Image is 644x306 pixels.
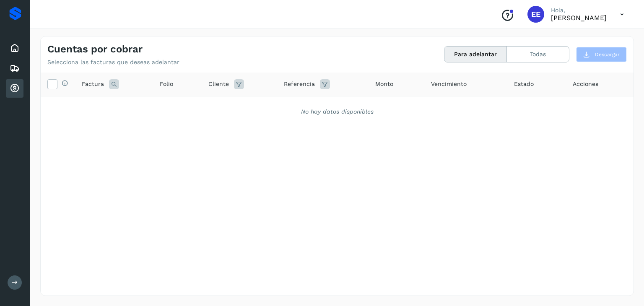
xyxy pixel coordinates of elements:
span: Estado [514,80,534,88]
span: Monto [375,80,393,88]
p: EDGAR ELIAS PEREZ MARTINEZ [551,14,607,22]
span: Acciones [573,80,598,88]
span: Factura [82,80,104,88]
button: Todas [507,47,569,62]
p: Selecciona las facturas que deseas adelantar [47,59,179,66]
span: Descargar [595,51,620,58]
span: Cliente [208,80,229,88]
button: Descargar [576,47,627,62]
p: Hola, [551,7,607,14]
div: Embarques [6,59,23,78]
div: Inicio [6,39,23,57]
span: Vencimiento [431,80,467,88]
button: Para adelantar [444,47,507,62]
h4: Cuentas por cobrar [47,43,143,55]
div: No hay datos disponibles [52,107,623,116]
div: Cuentas por cobrar [6,79,23,98]
span: Folio [160,80,173,88]
span: Referencia [284,80,315,88]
